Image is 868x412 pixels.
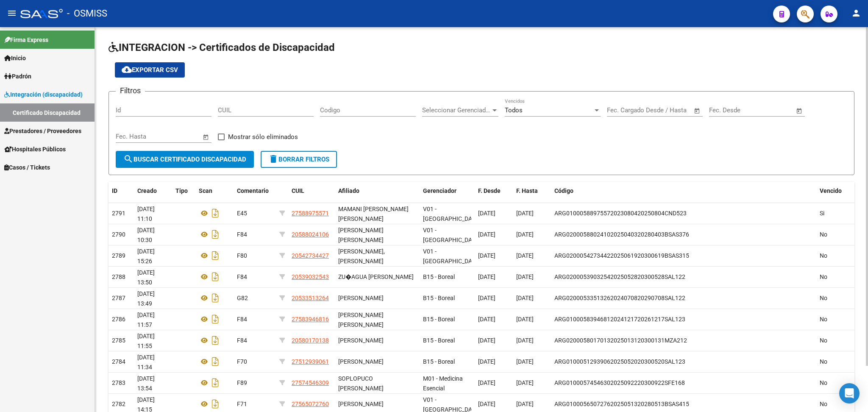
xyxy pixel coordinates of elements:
span: No [820,358,827,365]
span: 2784 [112,358,125,365]
span: [PERSON_NAME], [PERSON_NAME] [338,248,385,264]
span: - OSMISS [67,4,107,23]
datatable-header-cell: Gerenciador [420,182,475,200]
datatable-header-cell: Código [551,182,816,200]
i: Descargar documento [210,249,221,262]
i: Descargar documento [210,376,221,390]
i: Descargar documento [210,312,221,326]
span: 20580170138 [292,337,329,344]
span: INTEGRACION -> Certificados de Discapacidad [108,42,335,53]
span: 20533513264 [292,295,329,301]
mat-icon: delete [268,154,278,164]
span: ARG02000539032542025052820300528SAL122 [554,273,685,280]
span: No [820,401,827,407]
input: Fecha inicio [116,133,150,140]
span: E45 [237,210,247,217]
span: B15 - Boreal [423,358,455,365]
button: Exportar CSV [115,62,185,78]
span: F89 [237,379,247,386]
span: Mostrar sólo eliminados [228,132,298,142]
span: [DATE] [478,401,495,407]
span: ARG02000542734422025061920300619BSAS315 [554,252,689,259]
span: [DATE] [516,273,534,280]
span: Hospitales Públicos [4,145,66,154]
span: ARG02000580170132025013120300131MZA212 [554,337,687,344]
span: 2790 [112,231,125,238]
span: MAMANI [PERSON_NAME] [PERSON_NAME] [338,206,409,222]
span: B15 - Boreal [423,273,455,280]
span: [PERSON_NAME] [338,401,384,407]
span: [DATE] [516,252,534,259]
span: V01 - [GEOGRAPHIC_DATA] [423,248,480,264]
span: Todos [505,106,523,114]
mat-icon: person [851,8,861,18]
span: Exportar CSV [122,66,178,74]
span: ARG02000533513262024070820290708SAL122 [554,295,685,301]
i: Descargar documento [210,228,221,241]
button: Buscar Certificado Discapacidad [116,151,254,168]
span: F80 [237,252,247,259]
span: 2782 [112,401,125,407]
span: CUIL [292,187,304,194]
span: [DATE] [478,252,495,259]
span: [DATE] 11:55 [137,333,155,349]
h3: Filtros [116,85,145,97]
span: Scan [199,187,212,194]
span: Vencido [820,187,842,194]
span: Padrón [4,72,31,81]
span: 27583946816 [292,316,329,323]
span: Tipo [175,187,188,194]
span: 27565072760 [292,401,329,407]
span: No [820,295,827,301]
span: V01 - [GEOGRAPHIC_DATA] [423,227,480,243]
span: 2783 [112,379,125,386]
i: Descargar documento [210,270,221,284]
span: B15 - Boreal [423,316,455,323]
span: F. Hasta [516,187,538,194]
span: Comentario [237,187,269,194]
datatable-header-cell: Creado [134,182,172,200]
input: Fecha inicio [709,106,743,114]
span: 27574546309 [292,379,329,386]
i: Descargar documento [210,206,221,220]
span: 2788 [112,273,125,280]
span: [DATE] 11:34 [137,354,155,370]
datatable-header-cell: Afiliado [335,182,420,200]
span: [DATE] 11:10 [137,206,155,222]
span: ARG01000588975572023080420250804CND523 [554,210,687,217]
span: [DATE] [516,295,534,301]
datatable-header-cell: Comentario [234,182,276,200]
span: Gerenciador [423,187,456,194]
span: V01 - [GEOGRAPHIC_DATA] [423,206,480,222]
i: Descargar documento [210,355,221,368]
span: [DATE] [516,337,534,344]
span: 20588024106 [292,231,329,238]
span: Código [554,187,573,194]
span: [DATE] [478,358,495,365]
button: Open calendar [795,106,804,116]
span: F84 [237,231,247,238]
span: 20542734427 [292,252,329,259]
datatable-header-cell: ID [108,182,134,200]
span: F84 [237,273,247,280]
span: 2787 [112,295,125,301]
datatable-header-cell: F. Hasta [513,182,551,200]
input: Fecha fin [158,133,199,140]
span: [DATE] [478,295,495,301]
span: ARG01000583946812024121720261217SAL123 [554,316,685,323]
span: ARG01000512939062025052020300520SAL123 [554,358,685,365]
span: ARG01000574546302025092220300922SFE168 [554,379,685,386]
mat-icon: cloud_download [122,64,132,75]
span: SOPLOPUCO [PERSON_NAME] [338,375,384,392]
span: F70 [237,358,247,365]
span: Casos / Tickets [4,163,50,172]
i: Descargar documento [210,291,221,305]
i: Descargar documento [210,334,221,347]
span: F71 [237,401,247,407]
datatable-header-cell: F. Desde [475,182,513,200]
datatable-header-cell: Tipo [172,182,195,200]
span: ARG02000588024102025040320280403BSAS376 [554,231,689,238]
span: [DATE] 13:54 [137,375,155,392]
span: F84 [237,337,247,344]
span: 20539032543 [292,273,329,280]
